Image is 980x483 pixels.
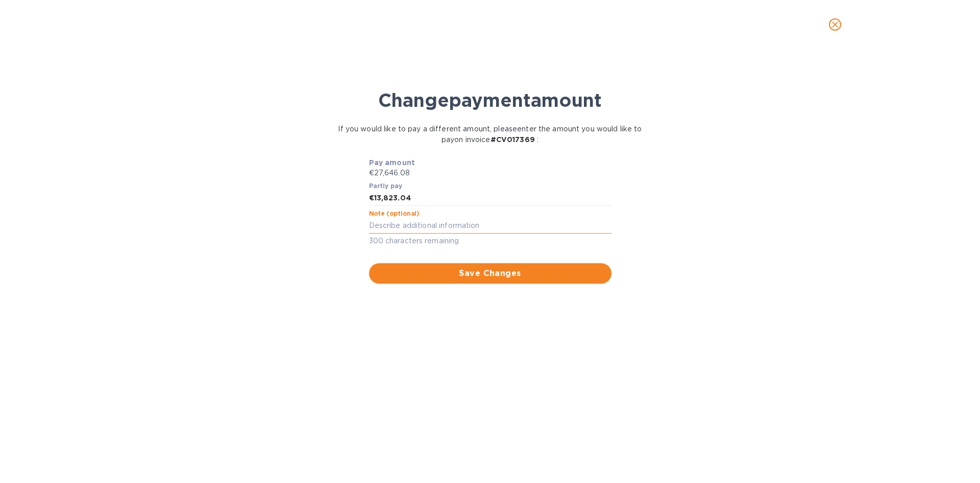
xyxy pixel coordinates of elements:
span: Save Changes [377,267,603,280]
input: Enter the amount you would like to pay [374,191,611,206]
p: If you would like to pay a different amount, please enter the amount you would like to pay on inv... [337,124,643,145]
label: Note (optional) [369,211,419,217]
button: close [823,12,847,37]
b: Pay amount [369,158,415,167]
p: 300 characters remaining [369,235,611,247]
label: Partly pay [369,183,403,190]
b: # CV017369 [491,135,535,144]
p: €27,646.08 [369,168,611,178]
button: Save Changes [369,263,611,284]
b: Change payment amount [378,89,602,111]
div: € [369,191,374,206]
